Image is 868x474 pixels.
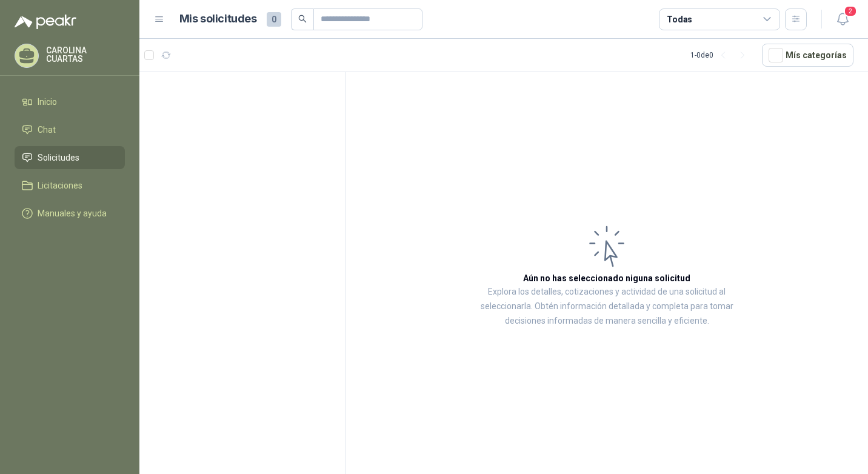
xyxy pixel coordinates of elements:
[15,202,125,225] a: Manuales y ayuda
[762,44,853,67] button: Mís categorías
[298,15,307,23] span: search
[38,179,82,192] span: Licitaciones
[832,8,853,30] button: 2
[267,12,281,27] span: 0
[15,90,125,113] a: Inicio
[38,95,57,108] span: Inicio
[15,15,76,29] img: Logo peakr
[844,5,857,17] span: 2
[15,146,125,169] a: Solicitudes
[38,151,79,164] span: Solicitudes
[523,272,690,285] h3: Aún no has seleccionado niguna solicitud
[15,118,125,141] a: Chat
[46,46,125,63] p: CAROLINA CUARTAS
[179,10,257,28] h1: Mis solicitudes
[15,174,125,197] a: Licitaciones
[38,207,107,220] span: Manuales y ayuda
[467,285,747,329] p: Explora los detalles, cotizaciones y actividad de una solicitud al seleccionarla. Obtén informaci...
[667,13,692,26] div: Todas
[38,123,56,136] span: Chat
[690,45,752,65] div: 1 - 0 de 0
